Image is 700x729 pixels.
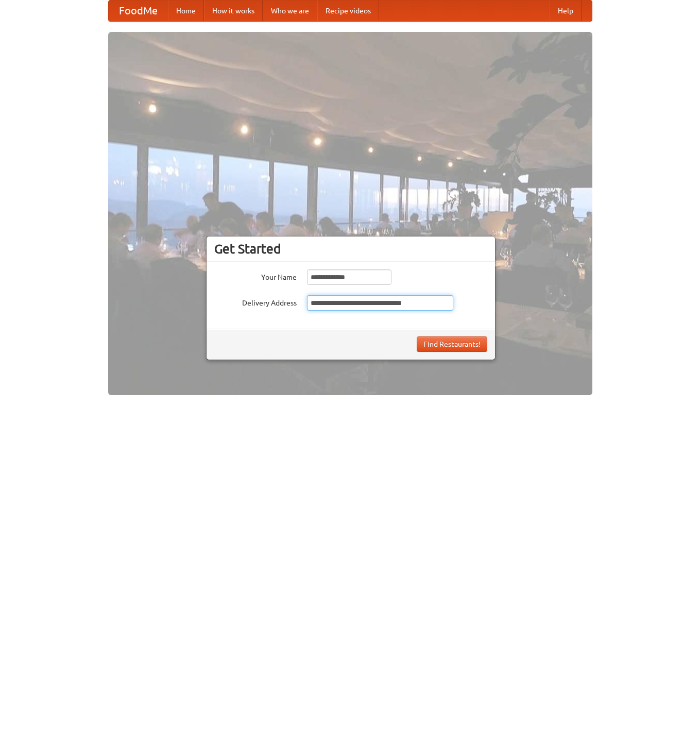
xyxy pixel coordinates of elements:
a: Who we are [263,1,317,21]
label: Your Name [214,269,297,282]
button: Find Restaurants! [417,336,487,352]
a: Home [168,1,204,21]
label: Delivery Address [214,295,297,308]
a: FoodMe [109,1,168,21]
a: Recipe videos [317,1,379,21]
a: How it works [204,1,263,21]
h3: Get Started [214,241,487,257]
a: Help [550,1,582,21]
